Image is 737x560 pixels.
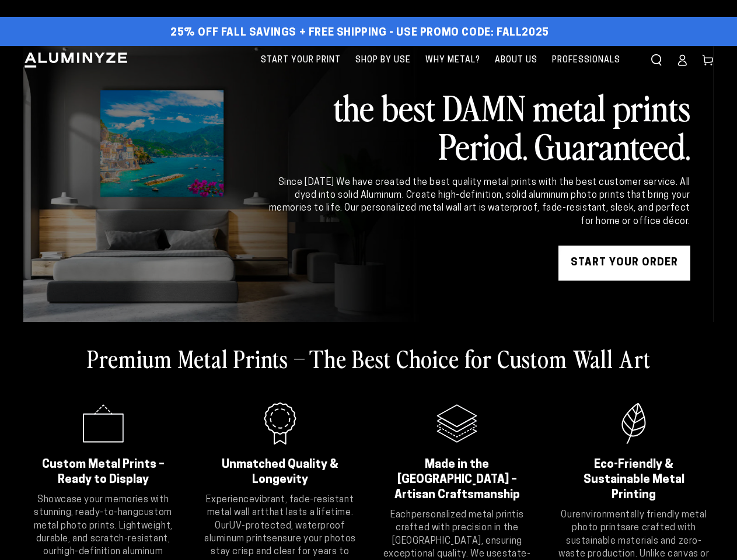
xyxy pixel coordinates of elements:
h2: Made in the [GEOGRAPHIC_DATA] – Artisan Craftsmanship [392,457,522,503]
a: About Us [489,46,543,75]
strong: environmentally friendly metal photo prints [572,510,707,533]
a: Professionals [546,46,626,75]
strong: personalized metal print [411,510,516,520]
a: START YOUR Order [558,246,690,281]
strong: vibrant, fade-resistant metal wall art [207,495,354,517]
span: Shop By Use [355,53,411,68]
img: Aluminyze [23,51,128,69]
summary: Search our site [644,47,669,73]
span: Why Metal? [425,53,480,68]
span: Start Your Print [261,53,341,68]
a: Shop By Use [350,46,417,75]
a: Why Metal? [420,46,486,75]
strong: custom metal photo prints [34,508,172,530]
h2: the best DAMN metal prints Period. Guaranteed. [267,87,690,164]
span: 25% off FALL Savings + Free Shipping - Use Promo Code: FALL2025 [170,27,549,40]
div: Since [DATE] We have created the best quality metal prints with the best customer service. All dy... [267,176,690,229]
span: Professionals [552,53,620,68]
a: Start Your Print [255,46,347,75]
strong: UV-protected, waterproof aluminum prints [204,521,345,544]
span: About Us [495,53,537,68]
h2: Premium Metal Prints – The Best Choice for Custom Wall Art [87,343,651,373]
h2: Unmatched Quality & Longevity [215,457,345,488]
h2: Eco-Friendly & Sustainable Metal Printing [569,457,699,503]
h2: Custom Metal Prints – Ready to Display [38,457,168,488]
